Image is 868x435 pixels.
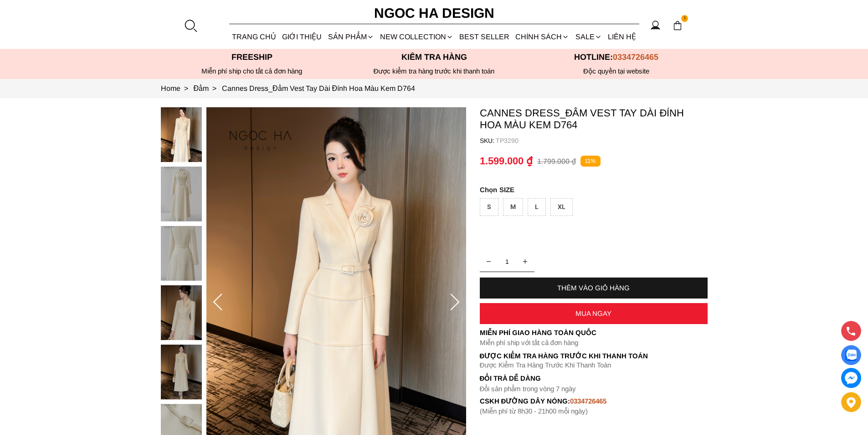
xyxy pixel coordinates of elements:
[457,25,513,49] a: BEST SELLER
[480,198,498,216] div: S
[180,84,192,92] span: >
[480,155,533,167] p: 1.599.000 ₫
[496,137,708,144] p: TP3290
[550,198,573,216] div: XL
[366,2,503,24] a: Ngoc Ha Design
[525,67,708,75] h6: Độc quyền tại website
[222,84,415,92] a: Link to Cannes Dress_Đầm Vest Tay Dài Đính Hoa Màu Kem D764
[161,107,202,162] img: Cannes Dress_Đầm Vest Tay Dài Đính Hoa Màu Kem D764_mini_0
[480,385,576,393] font: Đổi sản phẩm trong vòng 7 ngày
[580,156,601,167] p: 11%
[480,309,708,317] div: MUA NGAY
[525,52,708,62] p: Hotline:
[480,137,496,144] h6: SKU:
[209,84,220,92] span: >
[161,226,202,281] img: Cannes Dress_Đầm Vest Tay Dài Đính Hoa Màu Kem D764_mini_2
[161,345,202,399] img: Cannes Dress_Đầm Vest Tay Dài Đính Hoa Màu Kem D764_mini_4
[161,84,194,92] a: Link to Home
[480,397,570,405] font: cskh đường dây nóng:
[613,52,658,62] span: 0334726465
[681,15,688,22] span: 1
[480,374,708,382] h6: Đổi trả dễ dàng
[401,52,467,62] font: Kiểm tra hàng
[161,285,202,340] img: Cannes Dress_Đầm Vest Tay Dài Đính Hoa Màu Kem D764_mini_3
[480,361,708,369] p: Được Kiểm Tra Hàng Trước Khi Thanh Toán
[229,25,279,49] a: TRANG CHỦ
[480,329,596,336] font: Miễn phí giao hàng toàn quốc
[845,350,857,361] img: Display image
[503,198,523,216] div: M
[480,339,578,346] font: Miễn phí ship với tất cả đơn hàng
[480,284,708,292] div: THÊM VÀO GIỎ HÀNG
[528,198,546,216] div: L
[194,84,222,92] a: Link to Đầm
[325,25,377,49] div: SẢN PHẨM
[161,52,343,62] p: Freeship
[161,167,202,221] img: Cannes Dress_Đầm Vest Tay Dài Đính Hoa Màu Kem D764_mini_1
[343,67,525,75] p: Được kiểm tra hàng trước khi thanh toán
[480,407,588,415] font: (Miễn phí từ 8h30 - 21h00 mỗi ngày)
[377,25,456,49] a: NEW COLLECTION
[480,352,708,360] p: Được Kiểm Tra Hàng Trước Khi Thanh Toán
[513,25,572,49] div: Chính sách
[480,107,708,131] p: Cannes Dress_Đầm Vest Tay Dài Đính Hoa Màu Kem D764
[841,368,861,388] a: messenger
[537,157,576,166] p: 1.799.000 ₫
[161,67,343,75] div: Miễn phí ship cho tất cả đơn hàng
[673,21,683,31] img: img-CART-ICON-ksit0nf1
[841,345,861,365] a: Display image
[480,186,708,194] p: SIZE
[570,397,606,405] font: 0334726465
[480,252,534,271] input: Quantity input
[279,25,325,49] a: GIỚI THIỆU
[605,25,639,49] a: LIÊN HỆ
[572,25,605,49] a: SALE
